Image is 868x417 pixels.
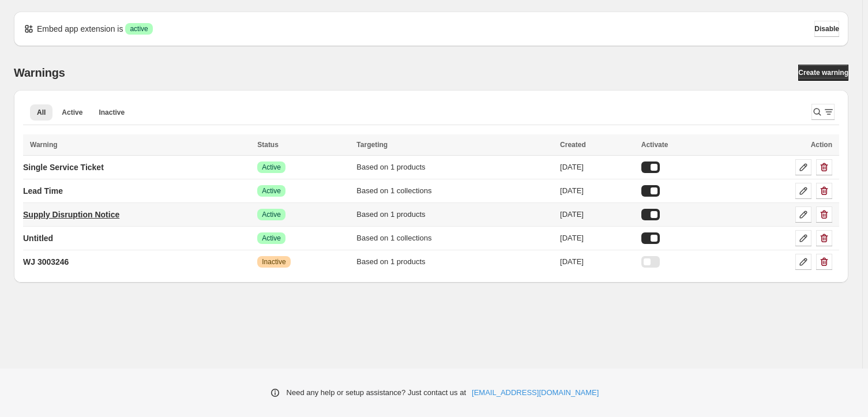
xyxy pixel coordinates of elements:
a: Untitled [23,229,53,247]
div: Based on 1 collections [356,185,553,197]
span: Activate [641,141,668,149]
span: Disable [814,24,839,33]
div: [DATE] [560,209,634,220]
p: Single Service Ticket [23,161,104,173]
p: Untitled [23,232,53,244]
p: Supply Disruption Notice [23,209,119,220]
a: WJ 3003246 [23,253,69,271]
span: Action [811,141,832,149]
span: active [130,24,148,33]
div: [DATE] [560,232,634,244]
p: Embed app extension is [37,23,123,35]
p: WJ 3003246 [23,256,69,268]
a: Create warning [798,65,848,81]
span: Targeting [356,141,388,149]
div: Based on 1 collections [356,232,553,244]
span: Created [560,141,586,149]
div: Based on 1 products [356,209,553,220]
button: Disable [814,21,839,37]
button: Search and filter results [811,104,835,120]
div: [DATE] [560,185,634,197]
span: All [37,108,46,117]
span: Status [257,141,279,149]
h2: Warnings [14,66,65,80]
span: Active [262,234,281,243]
p: Lead Time [23,185,63,197]
span: Active [262,163,281,172]
div: [DATE] [560,161,634,173]
a: Supply Disruption Notice [23,205,119,224]
span: Active [262,210,281,219]
span: Create warning [798,68,848,77]
span: Active [262,186,281,196]
span: Inactive [262,257,285,266]
span: Inactive [99,108,125,117]
span: Warning [30,141,58,149]
a: Single Service Ticket [23,158,104,176]
div: [DATE] [560,256,634,268]
a: [EMAIL_ADDRESS][DOMAIN_NAME] [472,387,599,399]
div: Based on 1 products [356,256,553,268]
span: Active [62,108,82,117]
div: Based on 1 products [356,161,553,173]
a: Lead Time [23,182,63,200]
